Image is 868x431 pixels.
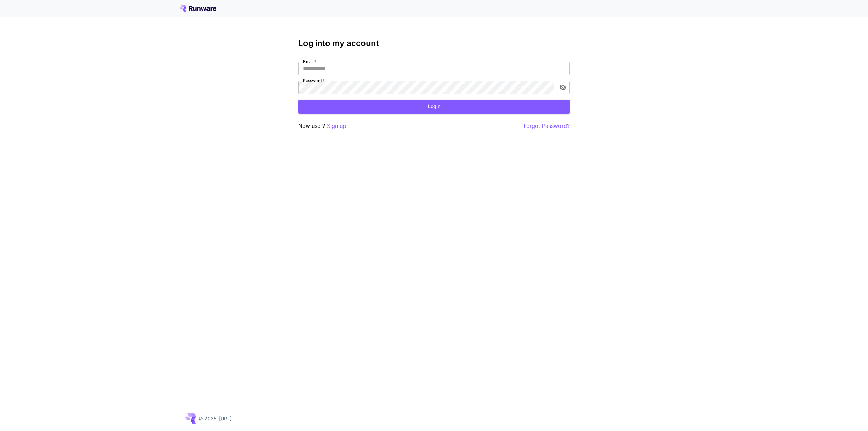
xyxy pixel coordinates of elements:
[298,122,346,130] p: New user?
[303,59,316,64] label: Email
[298,100,570,114] button: Login
[524,122,570,130] button: Forgot Password?
[557,81,569,94] button: toggle password visibility
[199,415,232,422] p: © 2025, [URL]
[327,122,346,130] button: Sign up
[303,78,325,83] label: Password
[298,39,570,48] h3: Log into my account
